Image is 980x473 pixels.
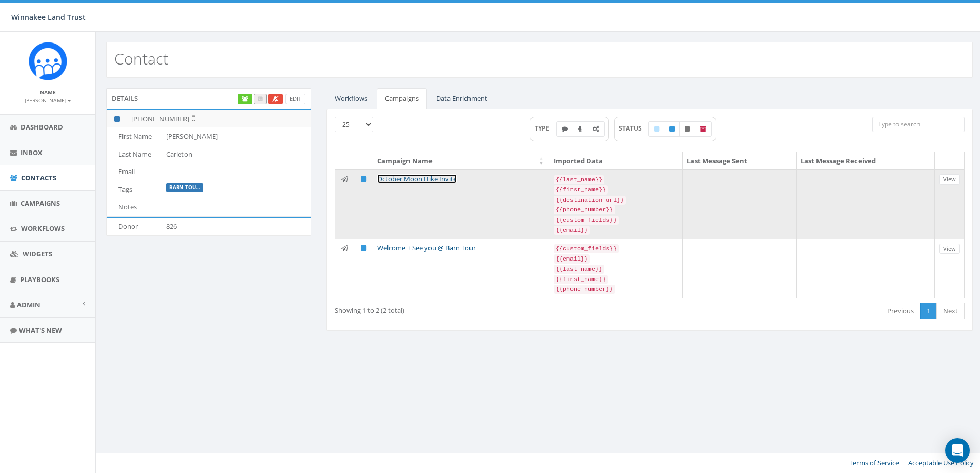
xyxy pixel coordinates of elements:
i: Draft [654,126,659,132]
td: First Name [107,127,162,145]
span: Playbooks [20,275,59,284]
code: {{email}} [554,226,590,235]
a: Opt Out Contact [268,94,283,104]
code: {{destination_url}} [554,196,626,205]
span: What's New [19,326,62,335]
td: Donor [107,218,162,235]
th: Last Message Sent [683,152,797,170]
td: Last Name [107,145,162,163]
a: Data Enrichment [428,88,496,109]
span: STATUS [619,124,649,133]
span: TYPE [535,124,557,133]
code: {{last_name}} [554,265,604,274]
span: Winnakee Land Trust [11,12,86,22]
a: Welcome + See you @ Barn Tour [377,243,476,252]
i: Text SMS [562,126,568,132]
i: Immediate: Send all messages now [341,176,348,182]
a: View [939,244,960,254]
a: 1 [920,303,937,319]
td: Carleton [162,145,311,163]
a: Edit [285,94,305,104]
code: {{first_name}} [554,185,608,195]
code: {{email}} [554,254,590,264]
a: Terms of Service [849,458,899,467]
i: Published [669,126,675,132]
i: This phone number is subscribed and will receive texts. [114,116,120,122]
div: Open Intercom Messenger [945,438,970,463]
i: Ringless Voice Mail [578,126,582,132]
a: Next [936,303,965,319]
input: Type to search [872,117,965,132]
span: Inbox [21,148,43,157]
td: Tags [107,181,162,199]
code: {{phone_number}} [554,285,615,294]
th: Campaign Name: activate to sort column ascending [373,152,549,170]
label: Archived [695,121,712,137]
label: Barn Tour 25 [166,183,203,192]
td: Email [107,163,162,181]
span: Workflows [21,224,65,233]
label: Unpublished [679,121,696,137]
code: {{last_name}} [554,175,604,184]
label: Automated Message [587,121,605,137]
small: Name [40,89,56,96]
code: {{custom_fields}} [554,244,619,253]
a: Campaigns [377,88,427,109]
span: Campaigns [21,199,60,208]
i: Immediate: Send all messages now [341,245,348,251]
label: Text SMS [556,121,574,137]
code: {{custom_fields}} [554,216,619,225]
span: Admin [17,300,40,309]
td: Notes [107,198,162,216]
label: Published [664,121,680,137]
td: [PERSON_NAME] [162,127,311,145]
i: Not Validated [189,114,195,122]
span: Contacts [21,173,56,182]
a: Workflows [326,88,376,109]
a: October Moon Hike Invite [377,174,457,183]
i: Automated Message [593,126,599,132]
td: 826 [162,218,311,235]
a: View [939,174,960,185]
h2: Contact [114,50,168,67]
label: Ringless Voice Mail [573,121,588,137]
th: Imported Data [549,152,683,170]
a: Enrich Contact [238,94,252,104]
span: Call this contact by routing a call through the phone number listed in your profile. [258,95,262,102]
i: Published [361,176,366,182]
td: [PHONE_NUMBER] [127,110,311,127]
th: Last Message Received [797,152,935,170]
div: Details [106,88,311,109]
small: [PERSON_NAME] [25,97,71,104]
label: Draft [648,121,665,137]
a: [PERSON_NAME] [25,95,71,104]
div: Showing 1 to 2 (2 total) [335,302,588,315]
i: Published [361,245,366,251]
span: Dashboard [21,122,63,132]
span: Widgets [23,249,52,259]
code: {{first_name}} [554,275,608,284]
img: Rally_Corp_Icon.png [29,42,67,80]
code: {{phone_number}} [554,205,615,214]
a: Previous [881,303,921,319]
i: Unpublished [685,126,690,132]
a: Acceptable Use Policy [908,458,974,467]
